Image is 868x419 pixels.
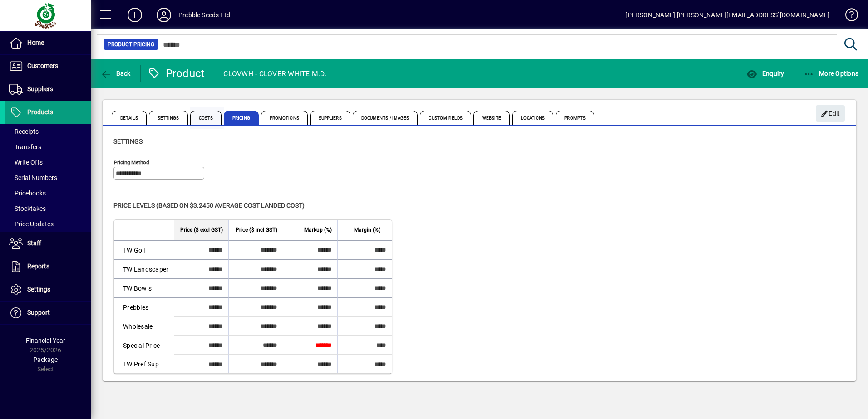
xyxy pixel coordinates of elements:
[9,143,41,151] span: Transfers
[149,111,188,125] span: Settings
[304,225,332,235] span: Markup (%)
[114,159,149,166] mat-label: Pricing method
[27,85,53,93] span: Suppliers
[5,78,91,101] a: Suppliers
[120,7,149,23] button: Add
[354,225,380,235] span: Margin (%)
[5,255,91,278] a: Reports
[5,302,91,324] a: Support
[108,40,154,49] span: Product Pricing
[27,309,50,316] span: Support
[5,216,91,232] a: Price Updates
[98,65,133,82] button: Back
[112,111,147,125] span: Details
[190,111,222,125] span: Costs
[27,108,53,116] span: Products
[353,111,418,125] span: Documents / Images
[5,139,91,155] a: Transfers
[26,337,65,344] span: Financial Year
[27,239,41,247] span: Staff
[5,232,91,255] a: Staff
[27,263,49,270] span: Reports
[114,297,174,317] td: Prebbles
[148,66,205,81] div: Product
[746,70,784,77] span: Enquiry
[224,111,259,125] span: Pricing
[91,65,141,82] app-page-header-button: Back
[512,111,553,125] span: Locations
[838,2,857,31] a: Knowledge Base
[5,201,91,216] a: Stocktakes
[9,190,46,197] span: Pricebooks
[9,205,46,212] span: Stocktakes
[149,7,178,23] button: Profile
[180,225,223,235] span: Price ($ excl GST)
[5,55,91,78] a: Customers
[420,111,471,125] span: Custom Fields
[114,240,174,259] td: TW Golf
[27,62,58,69] span: Customers
[5,155,91,170] a: Write Offs
[223,67,326,81] div: CLOVWH - CLOVER WHITE M.D.
[816,105,845,122] button: Edit
[114,355,174,373] td: TW Pref Sup
[261,111,308,125] span: Promotions
[310,111,350,125] span: Suppliers
[113,138,143,145] span: Settings
[114,278,174,297] td: TW Bowls
[236,225,277,235] span: Price ($ incl GST)
[744,65,786,82] button: Enquiry
[5,278,91,301] a: Settings
[821,106,840,121] span: Edit
[9,174,57,181] span: Serial Numbers
[9,220,54,228] span: Price Updates
[27,286,50,293] span: Settings
[114,259,174,278] td: TW Landscaper
[27,39,44,46] span: Home
[801,65,861,82] button: More Options
[9,128,39,135] span: Receipts
[5,32,91,54] a: Home
[100,70,131,77] span: Back
[5,124,91,139] a: Receipts
[178,8,230,22] div: Prebble Seeds Ltd
[473,111,510,125] span: Website
[804,70,859,77] span: More Options
[114,317,174,336] td: Wholesale
[5,170,91,185] a: Serial Numbers
[113,202,305,209] span: Price levels (based on $3.2450 Average cost landed cost)
[9,159,43,166] span: Write Offs
[5,185,91,201] a: Pricebooks
[114,336,174,355] td: Special Price
[33,356,58,363] span: Package
[556,111,594,125] span: Prompts
[626,8,829,22] div: [PERSON_NAME] [PERSON_NAME][EMAIL_ADDRESS][DOMAIN_NAME]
